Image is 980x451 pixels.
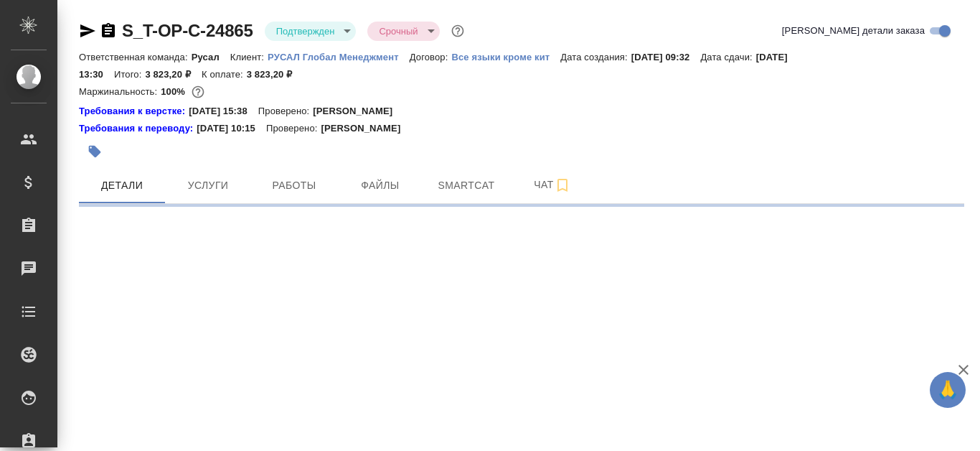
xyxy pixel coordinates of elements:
[258,104,314,118] p: Проверено:
[79,121,197,136] a: Требования к переводу:
[313,104,403,118] p: [PERSON_NAME]
[79,136,110,167] button: Добавить тэг
[189,83,207,101] button: 0.00 RUB;
[79,22,96,39] button: Скопировать ссылку для ЯМессенджера
[554,177,571,194] svg: Подписаться
[321,121,411,136] p: [PERSON_NAME]
[374,25,422,37] button: Срочный
[230,52,268,62] p: Клиент:
[88,177,156,195] span: Детали
[782,24,925,38] span: [PERSON_NAME] детали заказа
[346,177,415,195] span: Файлы
[451,52,560,62] p: Все языки кроме кит
[631,52,701,62] p: [DATE] 09:32
[100,22,117,39] button: Скопировать ссылку
[410,52,452,62] p: Договор:
[260,177,329,195] span: Работы
[79,52,192,62] p: Ответственная команда:
[432,177,501,195] span: Smartcat
[122,21,253,40] a: S_T-OP-C-24865
[272,25,339,37] button: Подтвержден
[79,104,189,118] div: Нажми, чтобы открыть папку с инструкцией
[189,104,258,118] p: [DATE] 15:38
[518,176,587,194] span: Чат
[265,22,357,41] div: Подтвержден
[268,50,410,62] a: РУСАЛ Глобал Менеджмент
[202,69,247,80] p: К оплате:
[936,375,960,405] span: 🙏
[161,86,189,97] p: 100%
[247,69,303,80] p: 3 823,20 ₽
[114,69,145,80] p: Итого:
[560,52,631,62] p: Дата создания:
[174,177,242,195] span: Услуги
[266,121,321,136] p: Проверено:
[79,121,197,136] div: Нажми, чтобы открыть папку с инструкцией
[700,52,755,62] p: Дата сдачи:
[367,22,439,41] div: Подтвержден
[197,121,266,136] p: [DATE] 10:15
[930,372,966,408] button: 🙏
[79,86,161,97] p: Маржинальность:
[451,50,560,62] a: Все языки кроме кит
[79,104,189,118] a: Требования к верстке:
[268,52,410,62] p: РУСАЛ Глобал Менеджмент
[145,69,202,80] p: 3 823,20 ₽
[448,22,467,40] button: Доп статусы указывают на важность/срочность заказа
[192,52,230,62] p: Русал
